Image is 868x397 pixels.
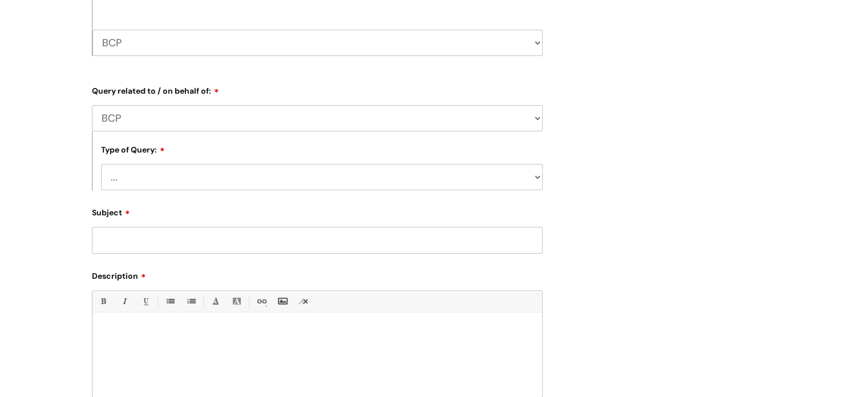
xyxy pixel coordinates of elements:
[117,294,131,308] a: Italic (Ctrl-I)
[101,143,165,155] label: Type of Query:
[92,204,543,218] label: Subject
[138,294,152,308] a: Underline(Ctrl-U)
[275,294,289,308] a: Insert Image...
[96,294,110,308] a: Bold (Ctrl-B)
[229,294,244,308] a: Back Color
[163,294,177,308] a: • Unordered List (Ctrl-Shift-7)
[92,82,543,96] label: Query related to / on behalf of:
[92,267,543,281] label: Description
[208,294,223,308] a: Font Color
[184,294,198,308] a: 1. Ordered List (Ctrl-Shift-8)
[296,294,310,308] a: Remove formatting (Ctrl-\)
[254,294,268,308] a: Link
